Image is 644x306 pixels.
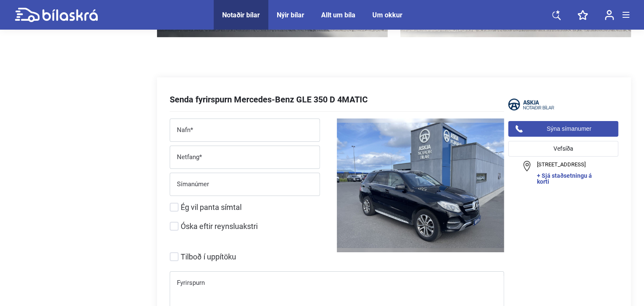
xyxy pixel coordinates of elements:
a: + Sjá staðsetningu á korti [537,173,604,185]
span: Ég vil panta símtal [181,203,242,212]
span: [STREET_ADDRESS] [537,161,604,168]
span: Óska eftir reynsluakstri [181,222,258,231]
img: user-login.svg [605,10,614,20]
span: Tilboð í uppítöku [181,252,236,261]
a: Notaðir bílar [222,11,260,19]
a: Nýir bílar [277,11,304,19]
a: Vefsíða [508,141,618,157]
a: Allt um bíla [321,11,355,19]
img: 1749554431_7923279902161123395_21854404325705700.jpg [337,119,504,252]
button: Sýna símanumer [508,121,618,137]
span: Vefsíða [553,144,573,153]
span: Sýna símanumer [547,124,592,133]
a: Um okkur [372,11,402,19]
div: Senda fyrirspurn Mercedes-Benz GLE 350 D 4MATIC [170,94,368,105]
